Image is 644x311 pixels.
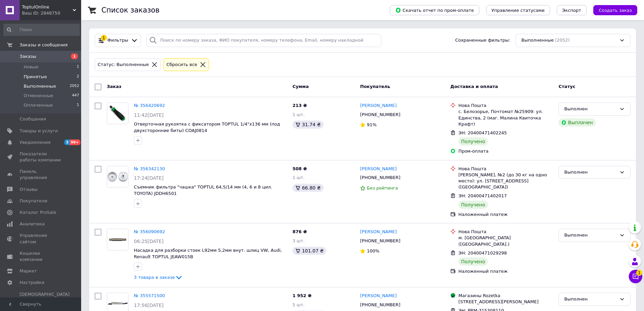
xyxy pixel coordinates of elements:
div: 101.07 ₴ [292,247,326,255]
span: Аналитика [20,221,45,227]
span: Принятые [24,74,47,80]
a: № 356420692 [134,103,165,108]
span: Настройки [20,280,44,286]
img: Фото товару [107,229,128,250]
span: Маркет [20,268,37,274]
span: Панель управления [20,169,63,181]
div: Получено [458,201,488,209]
input: Поиск по номеру заказа, ФИО покупателя, номеру телефона, Email, номеру накладной [146,34,382,47]
span: 2 [77,74,79,80]
div: [PHONE_NUMBER] [359,301,402,309]
span: 91% [367,122,377,127]
div: Сбросить все [165,61,198,68]
a: [PERSON_NAME] [360,293,397,299]
div: Получено [458,137,488,146]
a: Фото товару [107,103,128,124]
div: Пром-оплата [458,148,553,154]
div: м. [GEOGRAPHIC_DATA] ([GEOGRAPHIC_DATA].) [458,235,553,247]
a: Фото товару [107,166,128,187]
div: Ваш ID: 2848750 [22,10,81,16]
span: Заказ [107,84,121,89]
a: [PERSON_NAME] [360,103,397,109]
span: 3 [64,139,70,145]
img: Фото товару [107,103,128,124]
span: Сообщения [20,116,46,122]
span: Отзывы [20,186,38,193]
input: Поиск [3,24,80,36]
div: Нова Пошта [458,103,553,109]
span: Отмененные [24,93,53,99]
span: ЭН: 20400471402017 [458,193,507,198]
div: Статус: Выполненные [96,61,150,68]
span: ЭН: 20400471029298 [458,250,507,256]
div: Нова Пошта [458,166,553,172]
span: Заказы и сообщения [20,42,68,48]
span: 1 шт. [292,112,305,117]
span: 1 [636,270,642,276]
button: Чат с покупателем1 [629,270,642,283]
span: 11:42[DATE] [134,112,164,118]
button: Экспорт [557,5,587,15]
a: 3 товара в заказе [134,275,183,280]
span: 5 шт. [292,302,305,307]
div: Выполнен [564,232,617,239]
span: 17:24[DATE] [134,175,164,181]
span: (2052) [555,38,570,43]
span: 3 шт. [292,238,305,243]
span: Выполненные [24,83,56,89]
span: Выполненные [521,37,554,44]
span: 876 ₴ [292,229,307,234]
div: Наложенный платеж [458,268,553,274]
div: [STREET_ADDRESS][PERSON_NAME] [458,299,553,305]
span: 508 ₴ [292,166,307,171]
span: [DEMOGRAPHIC_DATA] и счета [20,291,70,310]
span: Оплаченные [24,102,53,108]
span: Каталог ProSale [20,209,56,216]
span: 17:56[DATE] [134,303,164,308]
span: Покупатели [20,198,47,204]
a: Насадка для разборки стоек L92мм 5,2мм внут. шлиц VW, Audi, Renault TOPTUL JEAW015B [134,248,282,259]
span: Фильтры [108,37,128,44]
div: с. Белозорье, Почтомат №25909: ул. Единства, 2 (маг. Малина Квиточка Крафт) [458,109,553,127]
h1: Список заказов [101,6,160,14]
div: [PHONE_NUMBER] [359,173,402,182]
span: Покупатель [360,84,390,89]
span: Создать заказ [599,8,632,13]
span: 1 [77,102,79,108]
span: Без рейтинга [367,185,398,191]
span: 3 товара в заказе [134,275,175,280]
img: Фото товару [107,166,128,187]
div: [PERSON_NAME], №2 (до 30 кг на одно место): ул. [STREET_ADDRESS] ([GEOGRAPHIC_DATA]) [458,172,553,191]
span: ЭН: 20400471402245 [458,130,507,135]
div: Получено [458,258,488,266]
div: Наложенный платеж [458,212,553,218]
span: Сохраненные фильтры: [455,37,510,44]
a: [PERSON_NAME] [360,229,397,235]
div: 1 [101,35,107,41]
span: 1 952 ₴ [292,293,311,298]
span: 213 ₴ [292,103,307,108]
span: Скачать отчет по пром-оплате [395,7,474,13]
div: 66.80 ₴ [292,184,323,192]
button: Создать заказ [593,5,637,15]
span: Уведомления [20,139,50,146]
a: № 356090692 [134,229,165,234]
span: Сумма [292,84,309,89]
button: Управление статусами [486,5,550,15]
a: [PERSON_NAME] [360,166,397,172]
span: 2052 [70,83,79,89]
span: Управление сайтом [20,232,63,245]
span: 1 [71,53,78,59]
a: № 355571500 [134,293,165,298]
span: Статус [558,84,575,89]
div: Нова Пошта [458,229,553,235]
span: 100% [367,248,379,253]
div: Выполнен [564,169,617,176]
a: Фото товару [107,229,128,250]
a: Отверточная рукоятка с фиксатором TOPTUL 1/4"x136 мм (под двухсторонние биты) COAJ0814 [134,121,280,133]
span: ToptulOnline [22,4,73,10]
span: Кошелек компании [20,250,63,263]
span: Управление статусами [492,8,545,13]
a: № 356342130 [134,166,165,171]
